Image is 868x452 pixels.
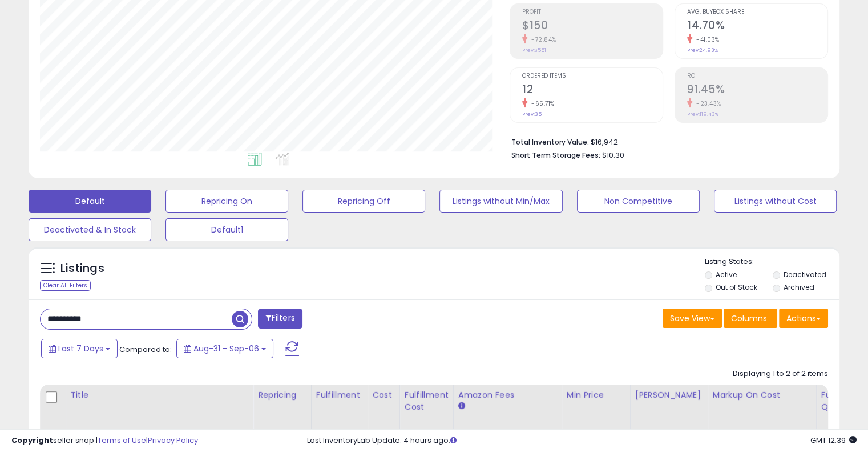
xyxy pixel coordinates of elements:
[687,9,827,15] span: Avg. Buybox Share
[692,35,720,44] small: -41.03%
[522,47,546,54] small: Prev: $551
[307,435,857,446] div: Last InventoryLab Update: 4 hours ago.
[779,309,828,328] button: Actions
[705,257,839,267] p: Listing States:
[439,190,562,213] button: Listings without Min/Max
[687,111,718,118] small: Prev: 119.43%
[60,261,104,277] h5: Listings
[511,134,819,148] li: $16,942
[176,339,273,358] button: Aug-31 - Sep-06
[687,19,827,34] h2: 14.70%
[522,83,663,98] h2: 12
[821,389,861,413] div: Fulfillable Quantity
[522,9,663,15] span: Profit
[40,280,91,291] div: Clear All Filters
[316,389,362,401] div: Fulfillment
[708,385,816,430] th: The percentage added to the cost of goods (COGS) that forms the calculator for Min & Max prices.
[458,389,557,401] div: Amazon Fees
[687,73,827,79] span: ROI
[522,73,663,79] span: Ordered Items
[522,111,542,118] small: Prev: 35
[41,339,118,358] button: Last 7 Days
[70,389,248,401] div: Title
[783,282,814,292] label: Archived
[165,218,288,241] button: Default1
[713,389,812,401] div: Markup on Cost
[302,190,425,213] button: Repricing Off
[98,435,146,446] a: Terms of Use
[687,83,827,98] h2: 91.45%
[193,343,259,354] span: Aug-31 - Sep-06
[692,99,721,108] small: -23.43%
[527,99,555,108] small: -65.71%
[687,47,718,54] small: Prev: 24.93%
[716,282,757,292] label: Out of Stock
[714,190,837,213] button: Listings without Cost
[724,309,777,328] button: Columns
[602,150,624,161] span: $10.30
[663,309,722,328] button: Save View
[258,389,306,401] div: Repricing
[716,270,737,279] label: Active
[405,389,449,413] div: Fulfillment Cost
[635,389,703,401] div: [PERSON_NAME]
[58,343,103,354] span: Last 7 Days
[29,218,151,241] button: Deactivated & In Stock
[11,435,198,446] div: seller snap | |
[258,309,302,329] button: Filters
[372,389,395,401] div: Cost
[11,435,53,446] strong: Copyright
[577,190,700,213] button: Non Competitive
[511,150,600,160] b: Short Term Storage Fees:
[148,435,198,446] a: Privacy Policy
[527,35,556,44] small: -72.84%
[733,369,828,379] div: Displaying 1 to 2 of 2 items
[29,190,151,213] button: Default
[458,401,465,411] small: Amazon Fees.
[783,270,826,279] label: Deactivated
[522,19,663,34] h2: $150
[567,389,625,401] div: Min Price
[731,313,767,324] span: Columns
[511,137,589,147] b: Total Inventory Value:
[810,435,857,446] span: 2025-09-14 12:39 GMT
[165,190,288,213] button: Repricing On
[119,344,172,355] span: Compared to:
